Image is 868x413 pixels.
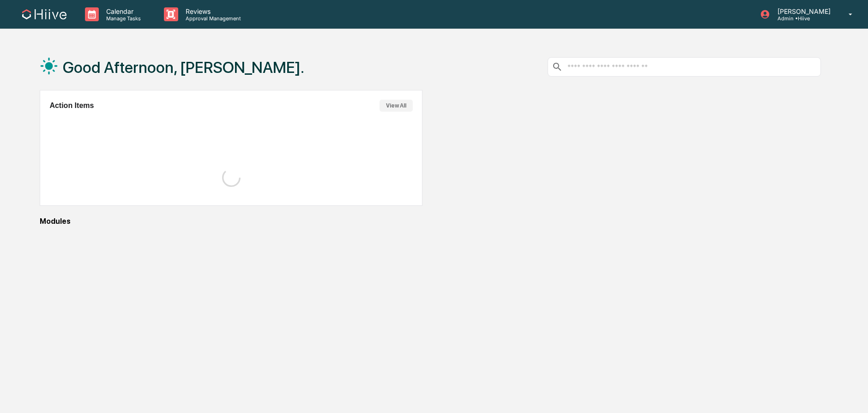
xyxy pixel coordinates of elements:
[22,9,66,19] img: logo
[40,217,821,226] div: Modules
[99,7,145,15] p: Calendar
[770,15,835,22] p: Admin • Hiive
[99,15,145,22] p: Manage Tasks
[770,7,835,15] p: [PERSON_NAME]
[49,102,94,110] h2: Action Items
[178,15,246,22] p: Approval Management
[380,100,413,112] button: View All
[63,58,304,77] h1: Good Afternoon, [PERSON_NAME].
[178,7,246,15] p: Reviews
